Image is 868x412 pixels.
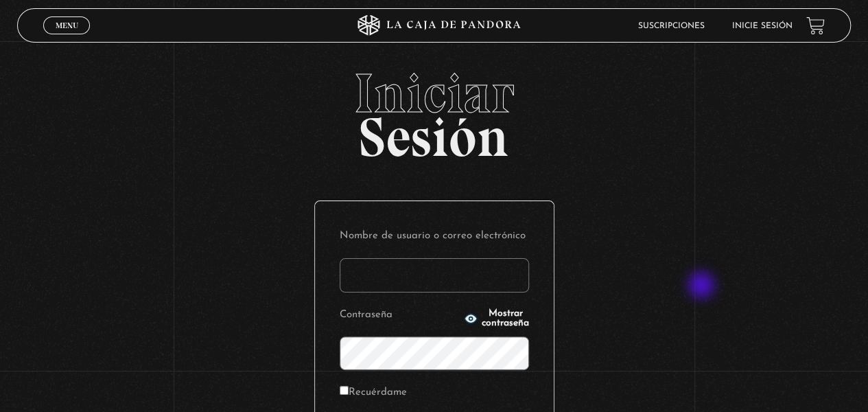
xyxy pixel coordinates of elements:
span: Mostrar contraseña [482,309,529,328]
input: Recuérdame [340,386,349,395]
span: Cerrar [51,33,83,43]
h2: Sesión [17,66,850,154]
button: Mostrar contraseña [464,309,529,328]
span: Menu [56,21,78,30]
span: Iniciar [17,66,850,121]
a: Inicie sesión [732,22,793,30]
label: Nombre de usuario o correo electrónico [340,226,529,247]
a: View your shopping cart [806,16,825,35]
label: Recuérdame [340,382,407,404]
a: Suscripciones [638,22,705,30]
label: Contraseña [340,305,460,326]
